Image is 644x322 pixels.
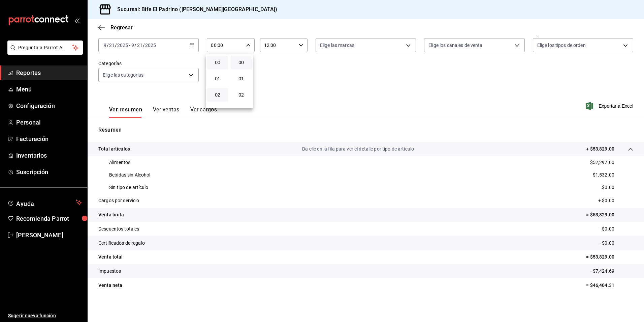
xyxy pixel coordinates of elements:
[235,76,248,81] span: 01
[231,56,252,69] button: 00
[211,76,224,81] span: 01
[231,88,252,102] button: 02
[231,72,252,85] button: 01
[235,92,248,98] span: 02
[207,56,228,69] button: 00
[235,60,248,65] span: 00
[211,60,224,65] span: 00
[207,72,228,85] button: 01
[207,88,228,102] button: 02
[211,92,224,98] span: 02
